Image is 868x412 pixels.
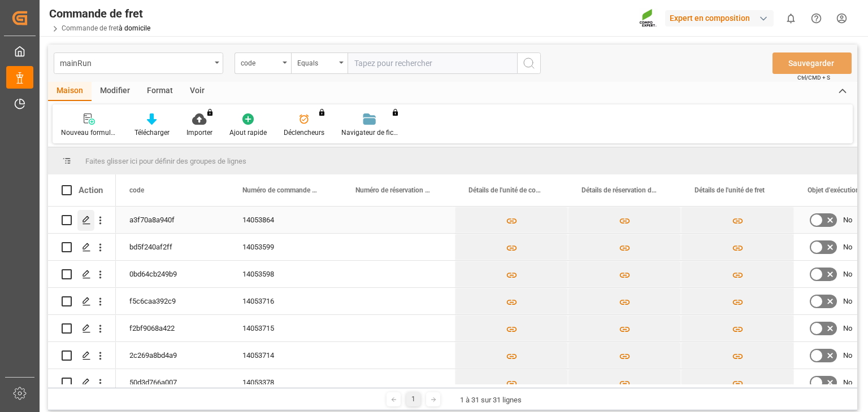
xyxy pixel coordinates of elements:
font: Action [79,185,103,195]
div: Equals [297,55,336,68]
font: 0bd64cb249b9 [129,270,177,278]
div: Appuyez sur ESPACE pour sélectionner cette ligne. [48,288,116,315]
font: Modifier [100,86,130,95]
font: Numéro de commande de fret [242,186,331,194]
font: Télécharger [134,129,170,137]
font: bd5f240af2ff [129,243,172,251]
button: ouvrir le menu [235,52,291,74]
button: ouvrir le menu [54,52,223,74]
font: Voir [190,86,205,95]
button: Sauvegarder [772,52,852,74]
font: mainRun [60,59,92,68]
button: afficher 0 nouvelles notifications [778,6,804,31]
font: code [129,186,144,194]
div: Appuyez sur ESPACE pour sélectionner cette ligne. [48,234,116,261]
a: à domicile [119,24,150,32]
font: Ctrl/CMD + S [797,74,830,81]
span: No [843,343,852,369]
font: 14053599 [242,243,274,251]
font: 2c269a8bd4a9 [129,351,177,360]
button: ouvrir le menu [291,52,348,74]
font: 50d3d766a007 [129,378,177,387]
font: Format [147,86,173,95]
font: Expert en composition [670,14,750,23]
div: Appuyez sur ESPACE pour sélectionner cette ligne. [48,207,116,234]
font: Sauvegarder [788,59,834,68]
font: 14053598 [242,270,274,278]
span: No [843,370,852,396]
font: Détails de réservation de fret [581,186,667,194]
div: Appuyez sur ESPACE pour sélectionner cette ligne. [48,369,116,396]
font: 1 [411,395,415,403]
font: 14053378 [242,378,274,387]
font: Nouveau formulaire [61,129,122,137]
span: No [843,234,852,260]
img: Screenshot%202023-09-29%20at%2010.02.21.png_1712312052.png [639,8,657,28]
button: bouton de recherche [517,52,541,74]
font: Faites glisser ici pour définir des groupes de lignes [85,157,246,165]
span: No [843,288,852,314]
div: Appuyez sur ESPACE pour sélectionner cette ligne. [48,315,116,342]
font: 1 à 31 sur 31 lignes [460,396,522,404]
font: 14053716 [242,297,274,305]
font: Numéro de réservation de fret [355,186,444,194]
input: Tapez pour rechercher [348,52,517,74]
button: Centre d'aide [804,6,829,31]
font: 14053864 [242,216,274,224]
div: code [241,55,279,68]
font: Détails de l'unité de conteneur [468,186,559,194]
div: Appuyez sur ESPACE pour sélectionner cette ligne. [48,342,116,369]
font: f5c6caa392c9 [129,297,176,305]
div: Appuyez sur ESPACE pour sélectionner cette ligne. [48,261,116,288]
font: Ajout rapide [229,129,267,137]
font: Détails de l'unité de fret [695,186,765,194]
font: f2bf9068a422 [129,324,175,332]
font: 14053715 [242,324,274,332]
font: a3f70a8a940f [129,216,175,224]
font: Maison [57,86,83,95]
span: No [843,207,852,233]
font: Commande de fret [49,7,143,20]
span: No [843,261,852,287]
span: No [843,315,852,341]
button: Expert en composition [665,7,778,29]
font: 14053714 [242,351,274,360]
